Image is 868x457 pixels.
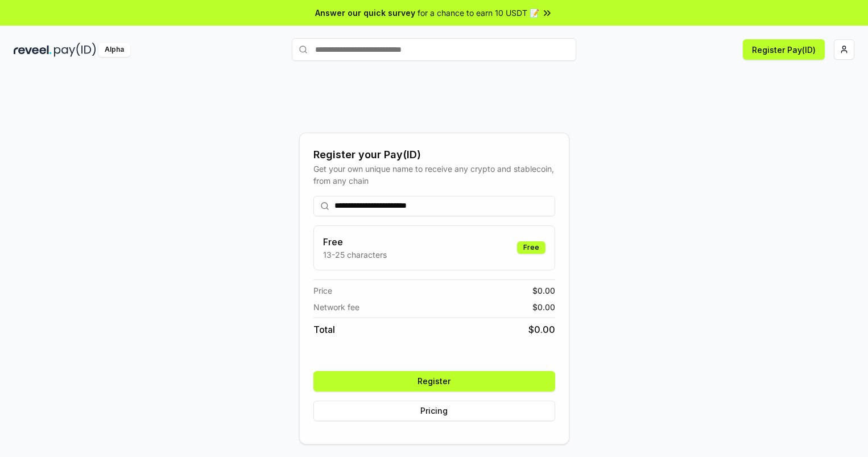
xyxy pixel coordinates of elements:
[14,43,52,57] img: reveel_dark
[315,7,415,19] span: Answer our quick survey
[418,7,539,19] span: for a chance to earn 10 USDT 📝
[54,43,96,57] img: pay_id
[532,301,555,313] span: $ 0.00
[743,39,825,60] button: Register Pay(ID)
[313,147,555,163] div: Register your Pay(ID)
[532,285,555,297] span: $ 0.00
[98,43,130,57] div: Alpha
[313,301,359,313] span: Network fee
[313,401,555,421] button: Pricing
[323,235,387,249] h3: Free
[313,285,332,297] span: Price
[323,249,387,261] p: 13-25 characters
[313,323,335,336] span: Total
[313,163,555,187] div: Get your own unique name to receive any crypto and stablecoin, from any chain
[517,241,545,254] div: Free
[528,323,555,336] span: $ 0.00
[313,371,555,392] button: Register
